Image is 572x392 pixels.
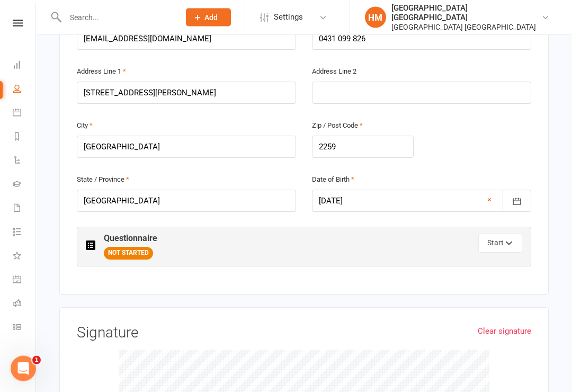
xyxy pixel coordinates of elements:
label: Address Line 1 [77,67,126,78]
a: × [487,194,491,207]
span: Settings [274,5,303,29]
a: Calendar [13,102,37,126]
a: What's New [13,245,37,269]
a: People [13,78,37,102]
div: [GEOGRAPHIC_DATA] [GEOGRAPHIC_DATA] [391,3,541,22]
a: Reports [13,126,37,149]
input: Search... [62,10,172,25]
label: Zip / Post Code [312,121,363,132]
label: Address Line 2 [312,67,356,78]
button: Start [478,234,522,253]
a: Dashboard [13,54,37,78]
a: Clear signature [478,325,531,338]
div: [GEOGRAPHIC_DATA] [GEOGRAPHIC_DATA] [391,22,541,32]
iframe: Intercom live chat [11,356,36,381]
label: Date of Birth [312,175,354,186]
a: Roll call kiosk mode [13,292,37,316]
h3: Questionnaire [104,234,157,244]
a: General attendance kiosk mode [13,269,37,292]
span: 1 [32,356,41,364]
label: City [77,121,93,132]
span: NOT STARTED [104,247,153,260]
label: State / Province [77,175,129,186]
span: Add [204,13,218,22]
button: Add [186,8,231,26]
a: Class kiosk mode [13,316,37,340]
div: HM [365,7,386,28]
h3: Signature [77,325,531,342]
